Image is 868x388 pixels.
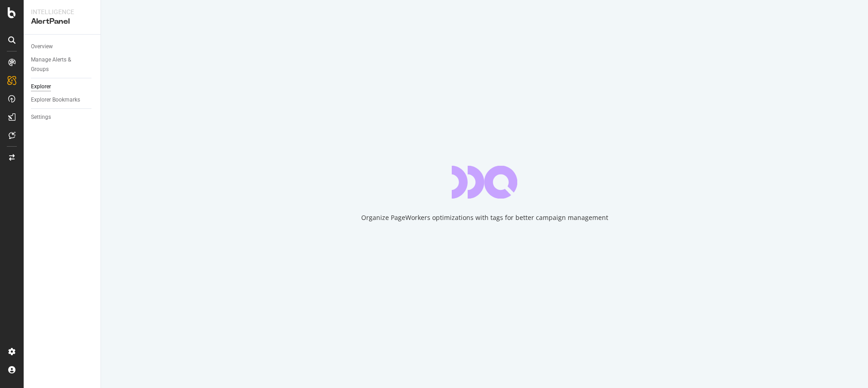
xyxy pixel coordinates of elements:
[31,95,80,105] div: Explorer Bookmarks
[31,112,51,122] div: Settings
[31,55,86,74] div: Manage Alerts & Groups
[31,16,93,27] div: AlertPanel
[31,82,94,92] a: Explorer
[31,7,93,16] div: Intelligence
[361,213,608,222] div: Organize PageWorkers optimizations with tags for better campaign management
[31,95,94,105] a: Explorer Bookmarks
[31,42,94,51] a: Overview
[31,112,94,122] a: Settings
[31,55,94,74] a: Manage Alerts & Groups
[31,42,53,51] div: Overview
[452,166,517,199] div: animation
[31,82,51,92] div: Explorer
